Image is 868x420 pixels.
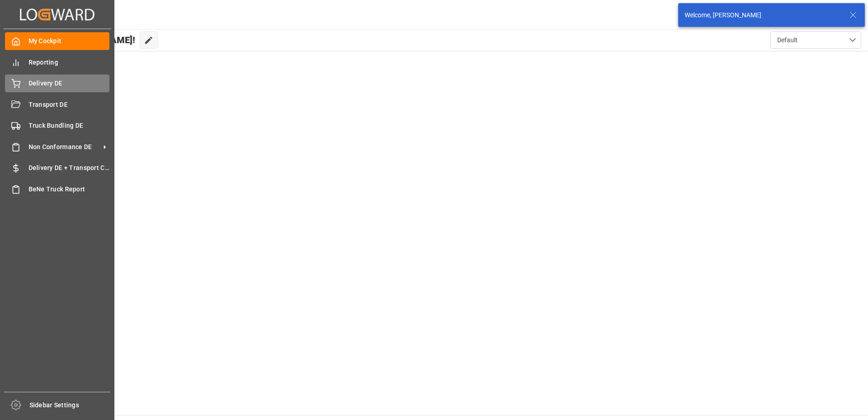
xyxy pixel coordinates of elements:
span: Hello [PERSON_NAME]! [38,31,135,49]
a: Delivery DE + Transport Cost [5,159,109,177]
a: Delivery DE [5,75,109,92]
span: Reporting [29,58,110,67]
a: Transport DE [5,95,109,113]
span: Transport DE [29,100,110,110]
span: BeNe Truck Report [29,185,110,194]
span: Delivery DE + Transport Cost [29,163,110,173]
span: Delivery DE [29,79,110,88]
a: Truck Bundling DE [5,117,109,135]
span: Default [777,35,798,45]
a: Reporting [5,53,109,71]
span: My Cockpit [29,36,110,46]
a: BeNe Truck Report [5,180,109,198]
span: Sidebar Settings [30,400,111,410]
span: Truck Bundling DE [29,121,110,130]
span: Non Conformance DE [29,142,100,152]
div: Welcome, [PERSON_NAME] [685,10,841,20]
a: My Cockpit [5,32,109,50]
button: open menu [770,31,861,49]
